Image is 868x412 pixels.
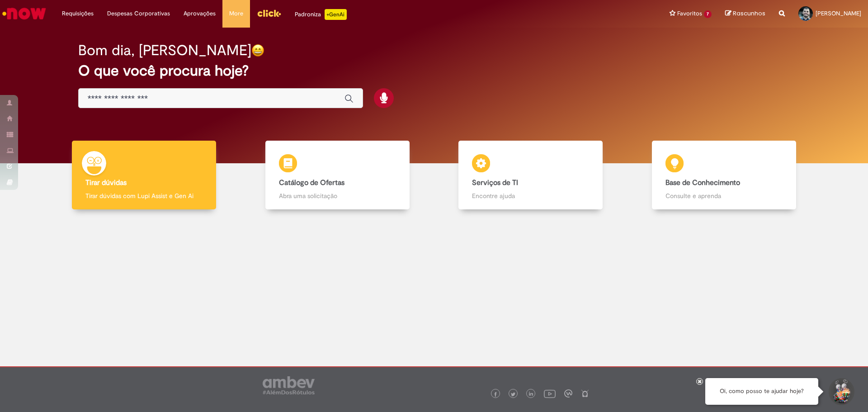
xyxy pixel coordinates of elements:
b: Base de Conhecimento [665,178,740,187]
span: Aprovações [184,9,216,18]
a: Base de Conhecimento Consulte e aprenda [627,141,821,210]
button: Iniciar Conversa de Suporte [827,378,854,405]
img: logo_footer_naosei.png [581,389,589,398]
span: [PERSON_NAME] [816,9,861,17]
b: Tirar dúvidas [85,178,127,187]
img: logo_footer_twitter.png [511,392,515,397]
img: logo_footer_ambev_rotulo_gray.png [263,376,315,394]
img: click_logo_yellow_360x200.png [257,6,281,20]
div: Padroniza [295,9,347,20]
h2: Bom dia, [PERSON_NAME] [78,43,251,58]
span: More [229,9,243,18]
b: Catálogo de Ofertas [279,178,344,187]
img: logo_footer_workplace.png [564,389,572,398]
span: 7 [704,10,712,18]
a: Rascunhos [725,9,765,18]
a: Serviços de TI Encontre ajuda [434,141,627,210]
span: Requisições [62,9,94,18]
span: Favoritos [677,9,702,18]
img: logo_footer_facebook.png [493,392,498,397]
p: Tirar dúvidas com Lupi Assist e Gen Ai [85,191,203,200]
div: Oi, como posso te ajudar hoje? [705,378,818,405]
img: ServiceNow [1,5,47,23]
span: Despesas Corporativas [107,9,170,18]
img: happy-face.png [251,44,264,57]
p: Abra uma solicitação [279,191,396,200]
img: logo_footer_youtube.png [544,388,556,399]
p: Encontre ajuda [472,191,589,200]
a: Tirar dúvidas Tirar dúvidas com Lupi Assist e Gen Ai [47,141,241,210]
b: Serviços de TI [472,178,518,187]
span: Rascunhos [733,9,765,18]
a: Catálogo de Ofertas Abra uma solicitação [241,141,434,210]
p: Consulte e aprenda [665,191,783,200]
img: logo_footer_linkedin.png [529,392,533,397]
h2: O que você procura hoje? [78,63,790,79]
p: +GenAi [325,9,347,20]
